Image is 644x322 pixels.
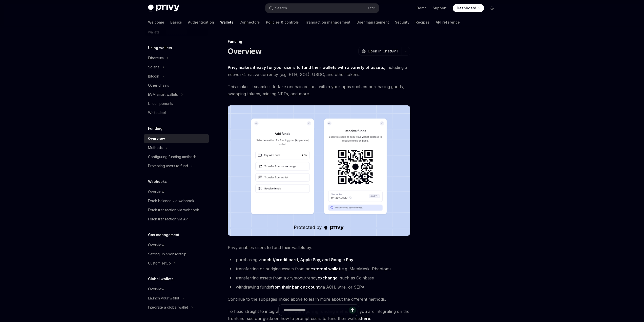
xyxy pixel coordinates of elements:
a: Other chains [144,81,209,90]
a: Fetch balance via webhook [144,196,209,205]
div: Search... [275,5,289,11]
div: Ethereum [148,55,164,61]
span: Dashboard [457,6,476,11]
a: Wallets [220,16,233,28]
a: exchange [318,275,338,281]
div: Setting up sponsorship [148,251,186,257]
a: Welcome [148,16,164,28]
span: , including a network’s native currency (e.g. ETH, SOL), USDC, and other tokens. [228,64,410,78]
div: Methods [148,145,163,151]
div: Integrate a global wallet [148,304,188,310]
button: Toggle Integrate a global wallet section [144,303,209,312]
button: Toggle Ethereum section [144,53,209,63]
h5: Funding [148,125,162,131]
a: Overview [144,285,209,294]
button: Toggle Launch your wallet section [144,294,209,303]
div: Bitcoin [148,73,159,79]
a: Policies & controls [266,16,299,28]
a: Overview [144,240,209,250]
a: from their bank account [271,285,320,290]
strong: Privy makes it easy for your users to fund their wallets with a variety of assets [228,65,384,70]
div: Solana [148,64,159,70]
div: Overview [148,242,164,248]
button: Open search [265,4,379,13]
strong: exchange [318,275,338,280]
a: API reference [436,16,460,28]
a: external wallet [310,266,340,272]
a: Demo [417,6,427,11]
a: Dashboard [453,4,484,12]
li: withdrawing funds via ACH, wire, or SEPA [228,283,410,291]
a: Connectors [239,16,260,28]
span: Privy enables users to fund their wallets by: [228,244,410,251]
a: Fetch transaction via webhook [144,205,209,215]
a: Fetch transaction via API [144,215,209,224]
div: Funding [228,39,410,44]
a: Overview [144,187,209,196]
a: Authentication [188,16,214,28]
button: Toggle Prompting users to fund section [144,161,209,171]
div: Fetch balance via webhook [148,198,194,204]
div: Whitelabel [148,110,166,116]
div: Configuring funding methods [148,154,197,160]
li: purchasing via [228,256,410,263]
span: Ctrl K [368,6,376,10]
div: Other chains [148,82,169,88]
input: Ask a question... [284,305,349,316]
button: Toggle Solana section [144,63,209,72]
div: Fetch transaction via API [148,216,189,222]
button: Send message [349,307,356,314]
li: transferring or bridging assets from an (e.g. MetaMask, Phantom) [228,265,410,272]
div: Fetch transaction via webhook [148,207,199,213]
div: UI components [148,101,173,107]
div: Overview [148,286,164,292]
a: debit/credit card, Apple Pay, and Google Pay [264,257,353,262]
img: dark logo [148,5,179,12]
div: EVM smart wallets [148,91,178,98]
h5: Gas management [148,232,179,238]
button: Toggle Bitcoin section [144,72,209,81]
button: Open in ChatGPT [358,47,402,55]
a: Transaction management [305,16,350,28]
span: This makes it seamless to take onchain actions within your apps such as purchasing goods, swappin... [228,83,410,97]
div: Overview [148,136,165,142]
div: Launch your wallet [148,295,179,301]
h5: Global wallets [148,276,174,282]
button: Toggle dark mode [488,4,496,12]
a: Support [433,6,447,11]
a: Configuring funding methods [144,152,209,161]
a: User management [357,16,389,28]
img: images/Funding.png [228,105,410,236]
button: Toggle Custom setup section [144,259,209,268]
button: Toggle Methods section [144,143,209,152]
span: Continue to the subpages linked above to learn more about the different methods. [228,296,410,303]
div: Overview [148,189,164,195]
h5: Webhooks [148,179,167,185]
a: UI components [144,99,209,108]
strong: external wallet [310,266,340,271]
h5: Using wallets [148,45,172,51]
div: Custom setup [148,260,171,266]
a: Overview [144,134,209,143]
a: Whitelabel [144,108,209,117]
h1: Overview [228,47,262,56]
li: transferring assets from a cryptocurrency , such as Coinbase [228,274,410,281]
div: Prompting users to fund [148,163,188,169]
span: Open in ChatGPT [368,49,399,54]
button: Toggle EVM smart wallets section [144,90,209,99]
a: Setting up sponsorship [144,250,209,259]
a: Basics [170,16,182,28]
a: Recipes [416,16,430,28]
a: Security [395,16,409,28]
strong: debit/credit card, Apple Pay, and Google Pay [264,257,353,262]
